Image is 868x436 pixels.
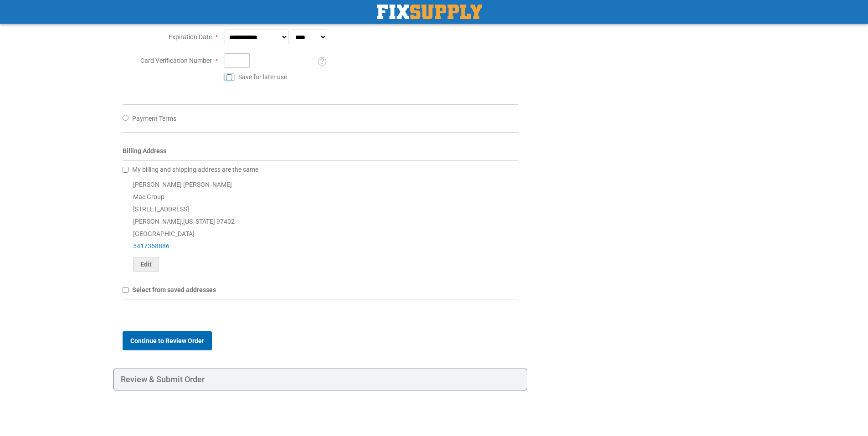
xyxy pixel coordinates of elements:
span: Expiration Date [169,33,212,41]
span: Card Verification Number [140,57,212,64]
span: [US_STATE] [183,218,215,225]
a: 5417368886 [133,242,169,250]
div: Billing Address [123,146,519,160]
span: Select from saved addresses [132,286,216,293]
span: Save for later use. [238,73,289,81]
img: Fix Industrial Supply [377,5,482,19]
span: My billing and shipping address are the same [132,166,258,173]
a: store logo [377,5,482,19]
span: Continue to Review Order [130,337,204,344]
button: Edit [133,257,159,272]
span: Payment Terms [132,115,176,122]
button: Continue to Review Order [123,331,212,350]
span: Edit [140,261,152,268]
div: [PERSON_NAME] [PERSON_NAME] Mac Group [STREET_ADDRESS] [PERSON_NAME] , 97402 [GEOGRAPHIC_DATA] [123,179,519,272]
div: Review & Submit Order [113,369,528,390]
